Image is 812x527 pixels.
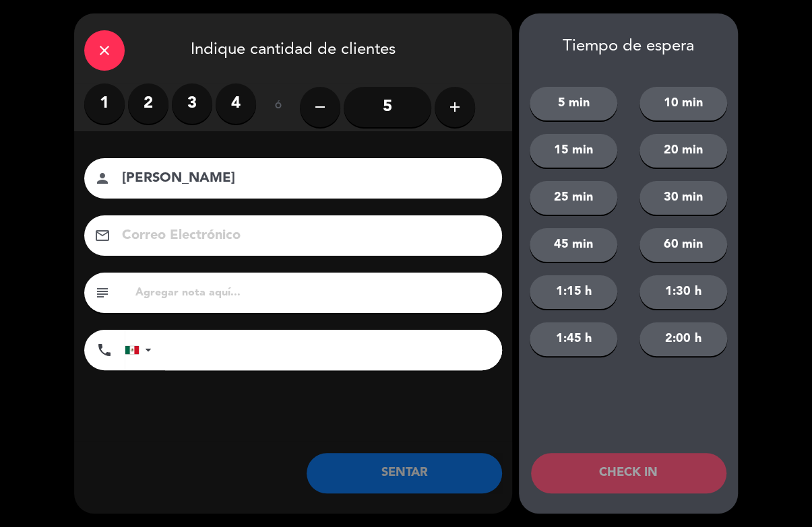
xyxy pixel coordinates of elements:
i: remove [312,99,328,115]
button: CHECK IN [531,453,726,493]
div: Mexico (México): +52 [125,330,156,370]
button: 1:45 h [530,322,617,356]
button: 10 min [639,87,727,120]
button: 45 min [530,228,617,262]
button: 20 min [639,134,727,168]
button: remove [300,87,340,127]
label: 1 [84,83,125,124]
button: SENTAR [307,453,502,493]
div: Indique cantidad de clientes [74,13,512,83]
input: Agregar nota aquí... [134,283,492,302]
div: Tiempo de espera [519,37,738,57]
i: person [94,170,111,186]
button: add [435,87,475,127]
button: 30 min [639,181,727,215]
button: 1:15 h [530,275,617,309]
label: 3 [172,83,212,124]
div: ó [256,83,300,131]
input: Nombre del cliente [121,167,485,190]
i: close [96,42,113,59]
button: 60 min [639,228,727,262]
label: 4 [216,83,256,124]
button: 2:00 h [639,322,727,356]
button: 15 min [530,134,617,168]
label: 2 [128,83,168,124]
i: subject [94,285,111,301]
input: Correo Electrónico [121,224,485,248]
i: email [94,227,111,244]
button: 5 min [530,87,617,120]
i: phone [96,342,113,358]
i: add [447,99,463,115]
button: 25 min [530,181,617,215]
button: 1:30 h [639,275,727,309]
